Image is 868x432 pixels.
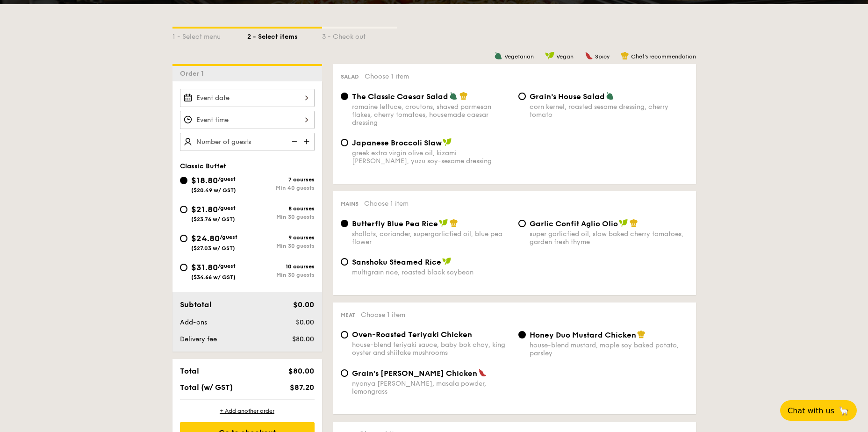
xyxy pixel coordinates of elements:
[442,257,452,266] img: icon-vegan.f8ff3823.svg
[352,380,511,396] div: nyonya [PERSON_NAME], masala powder, lemongrass
[290,383,314,392] span: $87.20
[180,89,315,107] input: Event date
[288,367,314,375] span: $80.00
[247,214,315,220] div: Min 30 guests
[449,92,458,100] img: icon-vegetarian.fe4039eb.svg
[180,206,187,213] input: $21.80/guest($23.76 w/ GST)8 coursesMin 30 guests
[180,367,199,375] span: Total
[247,263,315,270] div: 10 courses
[180,162,226,170] span: Classic Buffet
[322,29,397,42] div: 3 - Check out
[838,405,849,416] span: 🦙
[459,92,468,100] img: icon-chef-hat.a58ddaea.svg
[504,53,534,60] span: Vegetarian
[180,264,187,271] input: $31.80/guest($34.66 w/ GST)10 coursesMin 30 guests
[352,138,442,147] span: Japanese Broccoli Slaw
[180,318,207,326] span: Add-ons
[180,300,212,309] span: Subtotal
[443,138,452,146] img: icon-vegan.f8ff3823.svg
[218,263,236,269] span: /guest
[631,53,696,60] span: Chef's recommendation
[365,72,409,80] span: Choose 1 item
[619,219,628,227] img: icon-vegan.f8ff3823.svg
[352,92,448,101] span: The Classic Caesar Salad
[191,175,218,186] span: $18.80
[180,335,217,343] span: Delivery fee
[293,300,314,309] span: $0.00
[352,268,511,276] div: multigrain rice, roasted black soybean
[352,330,472,339] span: Oven-Roasted Teriyaki Chicken
[341,369,348,377] input: Grain's [PERSON_NAME] Chickennyonya [PERSON_NAME], masala powder, lemongrass
[530,219,618,228] span: Garlic Confit Aglio Olio
[341,73,359,80] span: Salad
[518,331,526,338] input: Honey Duo Mustard Chickenhouse-blend mustard, maple soy baked potato, parsley
[530,103,689,119] div: corn kernel, roasted sesame dressing, cherry tomato
[180,177,187,184] input: $18.80/guest($20.49 w/ GST)7 coursesMin 40 guests
[341,331,348,338] input: Oven-Roasted Teriyaki Chickenhouse-blend teriyaki sauce, baby bok choy, king oyster and shiitake ...
[518,93,526,100] input: Grain's House Saladcorn kernel, roasted sesame dressing, cherry tomato
[191,204,218,215] span: $21.80
[287,133,301,151] img: icon-reduce.1d2dbef1.svg
[247,234,315,241] div: 9 courses
[637,330,646,338] img: icon-chef-hat.a58ddaea.svg
[494,51,502,60] img: icon-vegetarian.fe4039eb.svg
[439,219,448,227] img: icon-vegan.f8ff3823.svg
[247,243,315,249] div: Min 30 guests
[292,335,314,343] span: $80.00
[595,53,610,60] span: Spicy
[301,133,315,151] img: icon-add.58712e84.svg
[180,383,233,392] span: Total (w/ GST)
[341,220,348,227] input: Butterfly Blue Pea Riceshallots, coriander, supergarlicfied oil, blue pea flower
[180,111,315,129] input: Event time
[172,29,247,42] div: 1 - Select menu
[180,133,315,151] input: Number of guests
[352,341,511,357] div: house-blend teriyaki sauce, baby bok choy, king oyster and shiitake mushrooms
[780,400,857,421] button: Chat with us🦙
[361,311,405,319] span: Choose 1 item
[364,200,409,208] span: Choose 1 item
[530,331,636,339] span: Honey Duo Mustard Chicken
[341,139,348,146] input: Japanese Broccoli Slawgreek extra virgin olive oil, kizami [PERSON_NAME], yuzu soy-sesame dressing
[341,312,355,318] span: Meat
[341,93,348,100] input: The Classic Caesar Saladromaine lettuce, croutons, shaved parmesan flakes, cherry tomatoes, house...
[341,201,359,207] span: Mains
[191,233,220,244] span: $24.80
[218,176,236,182] span: /guest
[218,205,236,211] span: /guest
[247,205,315,212] div: 8 courses
[352,369,477,378] span: Grain's [PERSON_NAME] Chicken
[630,219,638,227] img: icon-chef-hat.a58ddaea.svg
[478,368,487,377] img: icon-spicy.37a8142b.svg
[518,220,526,227] input: Garlic Confit Aglio Oliosuper garlicfied oil, slow baked cherry tomatoes, garden fresh thyme
[341,258,348,266] input: Sanshoku Steamed Ricemultigrain rice, roasted black soybean
[180,235,187,242] input: $24.80/guest($27.03 w/ GST)9 coursesMin 30 guests
[191,262,218,273] span: $31.80
[247,185,315,191] div: Min 40 guests
[180,70,208,78] span: Order 1
[530,92,605,101] span: Grain's House Salad
[352,230,511,246] div: shallots, coriander, supergarlicfied oil, blue pea flower
[352,219,438,228] span: Butterfly Blue Pea Rice
[530,230,689,246] div: super garlicfied oil, slow baked cherry tomatoes, garden fresh thyme
[247,29,322,42] div: 2 - Select items
[247,272,315,278] div: Min 30 guests
[180,407,315,415] div: + Add another order
[450,219,458,227] img: icon-chef-hat.a58ddaea.svg
[352,103,511,127] div: romaine lettuce, croutons, shaved parmesan flakes, cherry tomatoes, housemade caesar dressing
[545,51,554,60] img: icon-vegan.f8ff3823.svg
[585,51,593,60] img: icon-spicy.37a8142b.svg
[621,51,629,60] img: icon-chef-hat.a58ddaea.svg
[220,234,237,240] span: /guest
[247,176,315,183] div: 7 courses
[352,258,441,266] span: Sanshoku Steamed Rice
[352,149,511,165] div: greek extra virgin olive oil, kizami [PERSON_NAME], yuzu soy-sesame dressing
[191,274,236,281] span: ($34.66 w/ GST)
[788,406,834,415] span: Chat with us
[530,341,689,357] div: house-blend mustard, maple soy baked potato, parsley
[191,187,236,194] span: ($20.49 w/ GST)
[191,216,235,223] span: ($23.76 w/ GST)
[556,53,574,60] span: Vegan
[191,245,235,252] span: ($27.03 w/ GST)
[606,92,614,100] img: icon-vegetarian.fe4039eb.svg
[296,318,314,326] span: $0.00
